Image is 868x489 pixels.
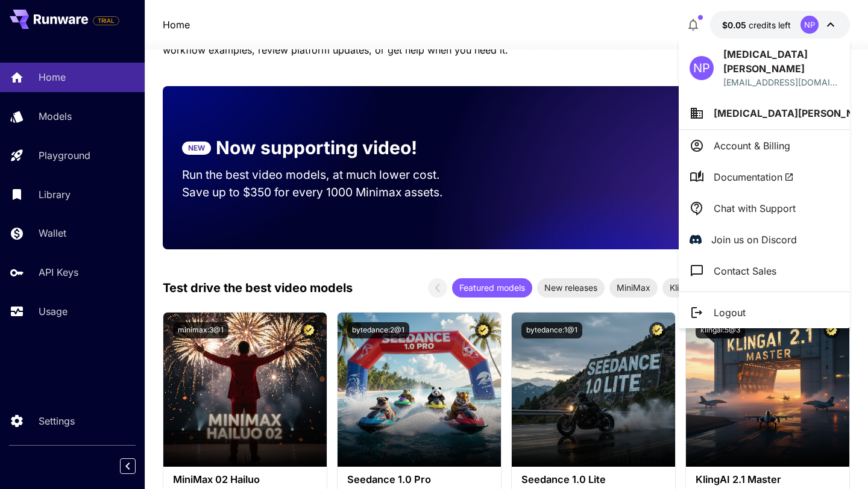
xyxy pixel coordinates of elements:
p: [EMAIL_ADDRESS][DOMAIN_NAME] [723,76,839,89]
div: NP [690,56,714,80]
p: Account & Billing [714,139,790,153]
button: [MEDICAL_DATA][PERSON_NAME] [679,97,850,129]
p: Chat with Support [714,201,796,216]
p: Logout [714,305,746,320]
div: podvys20@gmail.com [723,76,839,89]
p: Contact Sales [714,264,776,278]
p: Join us on Discord [711,232,797,247]
span: Documentation [714,170,794,184]
p: [MEDICAL_DATA][PERSON_NAME] [723,47,839,76]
